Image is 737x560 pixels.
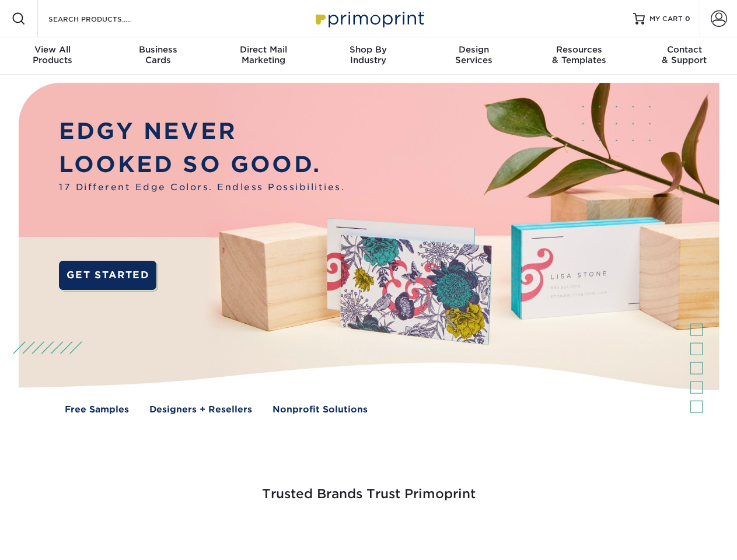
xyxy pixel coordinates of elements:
span: Contact [632,44,737,55]
a: GET STARTED [59,261,156,290]
img: Primoprint [310,6,427,31]
div: Industry [316,44,421,65]
a: Contact& Support [632,37,737,75]
div: Services [421,44,526,65]
h3: Trusted Brands Trust Primoprint [27,459,710,516]
img: Google [298,532,298,533]
input: SEARCH PRODUCTS..... [47,12,161,26]
div: & Support [632,44,737,65]
a: Nonprofit Solutions [273,403,368,416]
img: Freeform [175,532,176,533]
p: EDGY NEVER [59,115,345,148]
a: Designers + Resellers [149,403,252,416]
div: & Templates [526,44,631,65]
a: Resources& Templates [526,37,631,75]
span: Shop By [316,44,421,55]
img: Mini [408,532,409,533]
span: MY CART [649,14,683,24]
span: Direct Mail [211,44,316,55]
span: Resources [526,44,631,55]
span: Business [105,44,210,55]
a: Direct MailMarketing [211,37,316,75]
span: 0 [685,15,690,23]
p: LOOKED SO GOOD. [59,148,345,181]
a: Shop ByIndustry [316,37,421,75]
span: Design [421,44,526,55]
span: 17 Different Edge Colors. Endless Possibilities. [59,181,345,194]
a: Free Samples [65,403,129,416]
a: BusinessCards [105,37,210,75]
a: DesignServices [421,37,526,75]
div: Marketing [211,44,316,65]
img: Amazon [519,532,520,533]
div: Cards [105,44,210,65]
